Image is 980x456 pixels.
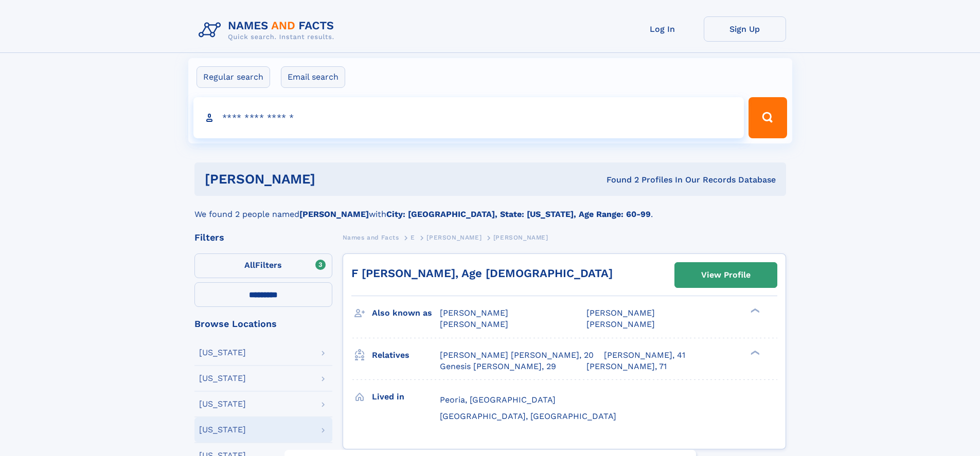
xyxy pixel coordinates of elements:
h3: Also known as [372,304,440,322]
a: Log In [621,16,704,42]
label: Email search [281,66,345,88]
a: [PERSON_NAME], 71 [586,361,667,372]
img: Logo Names and Facts [194,16,343,44]
div: Filters [194,233,332,242]
div: We found 2 people named with . [194,196,786,221]
a: Genesis [PERSON_NAME], 29 [440,361,556,372]
h3: Lived in [372,388,440,406]
a: Names and Facts [343,231,399,244]
div: [US_STATE] [199,374,246,382]
span: [PERSON_NAME] [586,308,655,318]
button: Search Button [749,97,787,138]
b: [PERSON_NAME] [299,209,369,219]
h3: Relatives [372,346,440,364]
a: F [PERSON_NAME], Age [DEMOGRAPHIC_DATA] [351,267,613,280]
a: Sign Up [704,16,786,42]
span: [PERSON_NAME] [440,319,508,329]
div: [US_STATE] [199,349,246,357]
div: Found 2 Profiles In Our Records Database [461,174,776,186]
span: [GEOGRAPHIC_DATA], [GEOGRAPHIC_DATA] [440,411,616,421]
a: E [411,231,415,244]
span: [PERSON_NAME] [440,308,508,318]
input: search input [193,97,744,138]
span: E [411,234,415,241]
div: ❯ [748,349,760,356]
span: [PERSON_NAME] [493,234,548,241]
div: [US_STATE] [199,400,246,408]
label: Filters [194,253,332,278]
div: ❯ [748,307,760,314]
h1: [PERSON_NAME] [205,173,461,186]
a: View Profile [675,263,777,287]
div: [US_STATE] [199,426,246,434]
label: Regular search [197,66,270,88]
span: [PERSON_NAME] [426,234,482,241]
span: [PERSON_NAME] [586,319,655,329]
a: [PERSON_NAME], 41 [604,350,685,361]
span: All [244,260,255,270]
a: [PERSON_NAME] [PERSON_NAME], 20 [440,350,594,361]
span: Peoria, [GEOGRAPHIC_DATA] [440,395,556,405]
a: [PERSON_NAME] [426,231,482,244]
div: Browse Locations [194,319,332,329]
div: View Profile [701,263,751,287]
b: City: [GEOGRAPHIC_DATA], State: [US_STATE], Age Range: 60-99 [386,209,651,219]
